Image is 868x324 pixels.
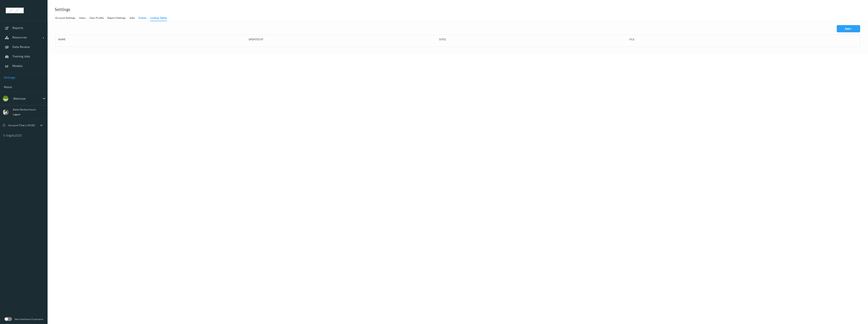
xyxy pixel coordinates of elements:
[79,15,90,21] a: users
[139,15,150,21] a: events
[55,15,79,21] a: Account Settings
[150,15,171,21] a: Lookup Tables
[107,15,129,21] a: Report Settings
[249,37,436,41] div: Updated At
[55,16,75,21] div: Account Settings
[837,25,860,32] button: Add +
[90,16,104,21] div: User Profile
[107,16,126,21] div: Report Settings
[129,16,135,21] div: Jobs
[150,16,167,21] div: Lookup Tables
[79,16,86,21] div: users
[439,37,627,41] div: Sites
[55,8,70,11] a: Settings
[837,27,860,30] a: Add +
[58,37,246,41] div: Name
[139,16,146,21] div: events
[129,15,139,21] a: Jobs
[90,15,107,21] a: User Profile
[629,37,817,41] div: File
